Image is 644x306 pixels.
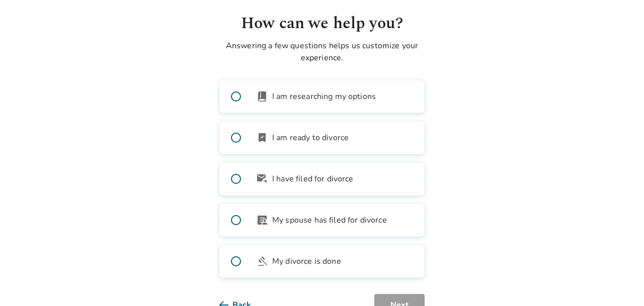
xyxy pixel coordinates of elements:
[272,132,349,144] span: I am ready to divorce
[594,258,644,306] iframe: Chat Widget
[256,214,268,226] span: article_person
[272,255,341,267] span: My divorce is done
[272,214,387,226] span: My spouse has filed for divorce
[272,173,354,185] span: I have filed for divorce
[256,255,268,267] span: gavel
[219,12,425,36] h1: How can we help you?
[219,40,425,64] p: Answering a few questions helps us customize your experience.
[256,173,268,185] span: outgoing_mail
[256,90,268,103] span: book_2
[256,132,268,144] span: bookmark_check
[272,90,376,103] span: I am researching my options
